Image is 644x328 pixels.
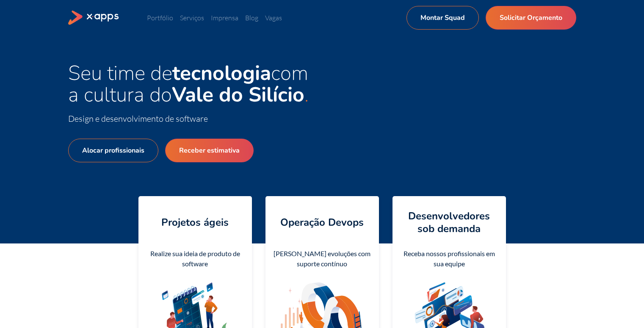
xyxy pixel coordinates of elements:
[147,14,173,22] a: Portfólio
[145,249,245,269] div: Realize sua ideia de produto de software
[172,81,304,109] strong: Vale do Silício
[161,216,229,229] h4: Projetos ágeis
[172,59,271,87] strong: tecnologia
[399,249,499,269] div: Receba nossos profissionais em sua equipe
[280,216,364,229] h4: Operação Devops
[272,249,372,269] div: [PERSON_NAME] evoluções com suporte contínuo
[399,210,499,235] h4: Desenvolvedores sob demanda
[211,14,238,22] a: Imprensa
[68,113,208,124] span: Design e desenvolvimento de software
[245,14,258,22] a: Blog
[265,14,282,22] a: Vagas
[486,6,576,30] a: Solicitar Orçamento
[406,6,479,30] a: Montar Squad
[68,139,158,162] a: Alocar profissionais
[180,14,204,22] a: Serviços
[68,59,308,109] span: Seu time de com a cultura do
[165,139,254,162] a: Receber estimativa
